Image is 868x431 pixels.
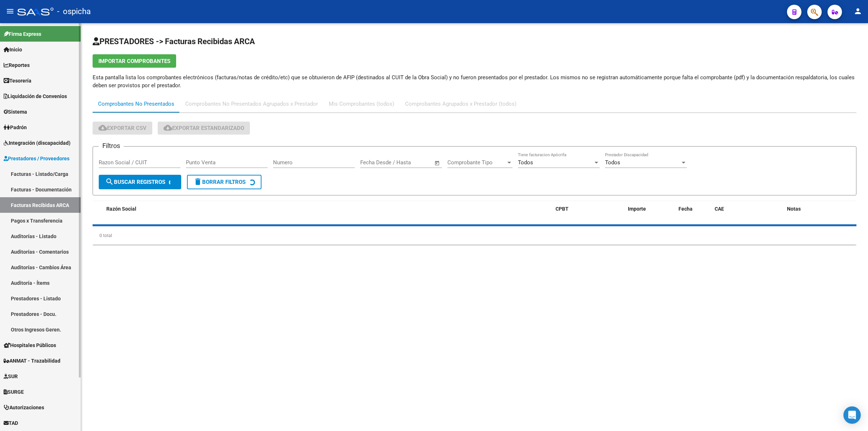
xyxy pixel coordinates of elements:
div: Open Intercom Messenger [843,406,861,424]
datatable-header-cell: Notas [784,201,856,217]
span: Sistema [4,108,27,116]
span: Inicio [4,46,22,54]
div: Comprobantes No Presentados [98,100,174,108]
span: Autorizaciones [4,403,44,411]
button: Exportar CSV [93,122,152,135]
span: Buscar Registros [105,179,165,185]
span: Tesorería [4,77,31,85]
span: ANMAT - Trazabilidad [4,357,60,365]
button: Importar Comprobantes [93,54,176,68]
button: Exportar Estandarizado [158,122,250,135]
span: Comprobante Tipo [447,159,506,166]
mat-icon: cloud_download [98,123,107,132]
div: Comprobantes Agrupados x Prestador (todos) [405,100,516,108]
span: Exportar Estandarizado [163,125,244,131]
span: Liquidación de Convenios [4,92,67,100]
span: Todos [518,159,533,166]
span: Razón Social [106,206,136,212]
button: Buscar Registros [99,175,181,189]
span: Prestadores / Proveedores [4,155,69,162]
button: Borrar Filtros [187,175,261,189]
p: Esta pantalla lista los comprobantes electrónicos (facturas/notas de crédito/etc) que se obtuvier... [93,73,856,89]
span: Hospitales Públicos [4,341,56,349]
datatable-header-cell: Fecha [676,201,712,217]
span: Importar Comprobantes [98,58,170,64]
span: SURGE [4,388,24,396]
button: Open calendar [433,159,442,167]
mat-icon: menu [6,7,14,16]
span: Notas [787,206,801,212]
div: Comprobantes No Presentados Agrupados x Prestador [185,100,318,108]
span: CPBT [556,206,569,212]
span: Firma Express [4,30,41,38]
div: 0 total [93,227,856,245]
span: Todos [605,159,620,166]
span: CAE [715,206,724,212]
input: Fecha fin [396,159,431,166]
span: Exportar CSV [98,125,146,131]
span: Padrón [4,123,27,131]
span: Reportes [4,61,30,69]
span: Fecha [678,206,693,212]
datatable-header-cell: CPBT [553,201,625,217]
div: Mis Comprobantes (todos) [329,100,394,108]
mat-icon: cloud_download [163,123,172,132]
span: SUR [4,372,18,380]
h3: Filtros [99,141,124,151]
mat-icon: person [854,7,862,16]
input: Fecha inicio [360,159,390,166]
span: TAD [4,419,18,427]
span: - ospicha [57,4,91,20]
h2: PRESTADORES -> Facturas Recibidas ARCA [93,35,856,48]
mat-icon: search [105,177,114,186]
span: Importe [628,206,646,212]
span: Borrar Filtros [193,179,246,185]
span: Integración (discapacidad) [4,139,71,147]
datatable-header-cell: CAE [712,201,784,217]
datatable-header-cell: Importe [625,201,676,217]
mat-icon: delete [193,177,202,186]
datatable-header-cell: Razón Social [103,201,553,217]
